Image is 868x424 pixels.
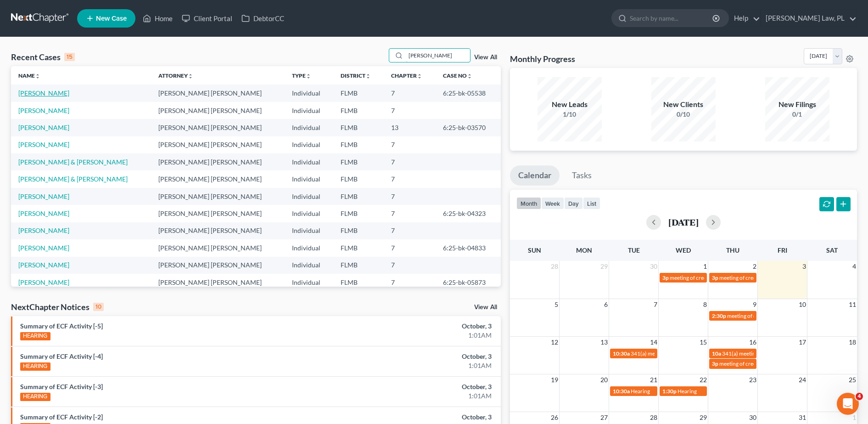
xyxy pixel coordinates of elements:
span: 28 [649,412,658,423]
span: 22 [699,374,708,385]
td: Individual [285,153,333,170]
a: Tasks [564,165,600,186]
span: 5 [554,299,559,310]
span: 28 [550,261,559,272]
a: [PERSON_NAME] [18,89,69,97]
button: week [541,197,564,209]
span: 2 [752,261,757,272]
h2: [DATE] [668,217,699,227]
i: unfold_more [188,73,193,79]
td: FLMB [333,239,384,256]
span: 12 [550,337,559,348]
span: Mon [576,246,592,254]
span: 1 [851,412,857,423]
span: 4 [856,393,863,400]
span: 21 [649,374,658,385]
span: Sat [826,246,838,254]
i: unfold_more [417,73,422,79]
td: [PERSON_NAME] [PERSON_NAME] [151,205,284,222]
span: meeting of creditors [719,274,767,281]
td: FLMB [333,257,384,274]
span: 13 [599,337,609,348]
td: [PERSON_NAME] [PERSON_NAME] [151,222,284,239]
td: FLMB [333,205,384,222]
td: FLMB [333,119,384,136]
td: [PERSON_NAME] [PERSON_NAME] [151,119,284,136]
td: 7 [384,222,436,239]
td: FLMB [333,222,384,239]
span: 10:30a [613,388,630,395]
i: unfold_more [365,73,371,79]
span: Tue [628,246,640,254]
td: [PERSON_NAME] [PERSON_NAME] [151,170,284,187]
div: Recent Cases [11,51,75,62]
span: 19 [550,374,559,385]
span: Thu [726,246,739,254]
td: 13 [384,119,436,136]
a: Chapterunfold_more [391,72,422,79]
td: [PERSON_NAME] [PERSON_NAME] [151,136,284,153]
td: Individual [285,119,333,136]
span: 4 [851,261,857,272]
a: [PERSON_NAME] [18,141,69,148]
a: Districtunfold_more [341,72,371,79]
div: New Leads [538,99,602,110]
span: 8 [702,299,708,310]
span: Fri [778,246,787,254]
span: 10:30a [613,350,630,357]
span: 2:30p [712,312,726,319]
span: Hearing [678,388,697,395]
span: 10a [712,350,721,357]
td: 7 [384,274,436,291]
a: DebtorCC [237,10,289,27]
span: 31 [798,412,807,423]
span: meeting of creditors [670,274,718,281]
a: [PERSON_NAME] [18,107,69,114]
td: [PERSON_NAME] [PERSON_NAME] [151,257,284,274]
div: October, 3 [341,352,492,361]
td: [PERSON_NAME] [PERSON_NAME] [151,102,284,119]
span: 3 [801,261,807,272]
a: Case Nounfold_more [443,72,472,79]
td: Individual [285,85,333,102]
a: Home [138,10,177,27]
a: Summary of ECF Activity [-2] [20,413,103,421]
td: FLMB [333,188,384,205]
span: 14 [649,337,658,348]
td: [PERSON_NAME] [PERSON_NAME] [151,274,284,291]
span: 3p [712,360,718,367]
span: meeting of creditors [719,360,767,367]
span: 23 [748,374,757,385]
span: 20 [599,374,609,385]
span: 29 [699,412,708,423]
td: FLMB [333,102,384,119]
td: Individual [285,188,333,205]
td: [PERSON_NAME] [PERSON_NAME] [151,188,284,205]
div: October, 3 [341,413,492,422]
span: 10 [798,299,807,310]
a: [PERSON_NAME] & [PERSON_NAME] [18,158,128,166]
td: Individual [285,136,333,153]
div: New Filings [765,99,829,110]
span: New Case [96,15,127,22]
td: 6:25-bk-04833 [436,239,500,256]
a: Attorneyunfold_more [158,72,193,79]
a: [PERSON_NAME] [18,209,69,217]
span: Wed [676,246,691,254]
span: 26 [550,412,559,423]
a: Summary of ECF Activity [-4] [20,352,103,360]
span: 30 [748,412,757,423]
td: FLMB [333,170,384,187]
span: 15 [699,337,708,348]
a: [PERSON_NAME] [18,278,69,286]
td: Individual [285,102,333,119]
span: 18 [848,337,857,348]
span: 3p [662,274,669,281]
button: month [516,197,541,209]
td: Individual [285,205,333,222]
td: 7 [384,153,436,170]
td: [PERSON_NAME] [PERSON_NAME] [151,85,284,102]
td: 7 [384,239,436,256]
button: list [583,197,600,209]
a: [PERSON_NAME] Law, PL [761,10,857,27]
